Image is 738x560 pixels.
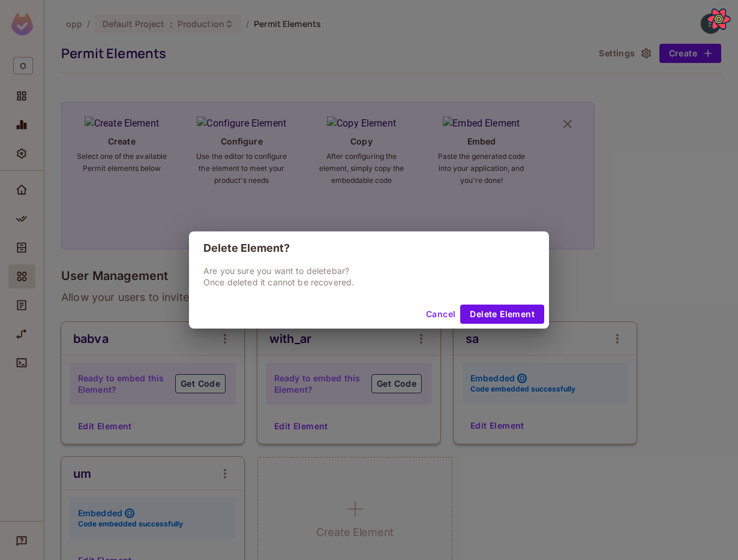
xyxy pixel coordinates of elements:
p: Once deleted it cannot be recovered. [203,276,535,288]
button: Open React Query Devtools [707,7,731,31]
p: Are you sure you want to delete bar ? [203,265,535,276]
button: Cancel [421,305,460,324]
h2: Delete Element? [189,231,549,265]
button: Delete Element [460,305,544,324]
